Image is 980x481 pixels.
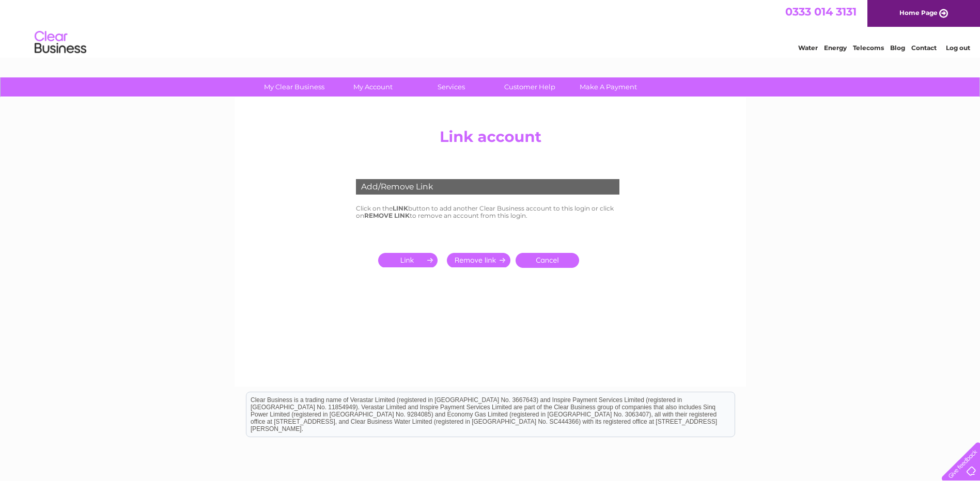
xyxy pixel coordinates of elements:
a: Cancel [516,253,579,268]
a: My Clear Business [252,77,337,97]
div: Clear Business is a trading name of Verastar Limited (registered in [GEOGRAPHIC_DATA] No. 3667643... [246,6,735,50]
a: Blog [890,44,905,52]
a: Telecoms [853,44,884,52]
a: Log out [946,44,970,52]
td: Click on the button to add another Clear Business account to this login or click on to remove an ... [353,202,627,222]
b: REMOVE LINK [364,212,410,219]
a: My Account [330,77,415,97]
a: Services [409,77,494,97]
input: Submit [378,253,442,267]
div: Add/Remove Link [356,179,619,195]
a: 0333 014 3131 [785,5,857,18]
a: Water [798,44,818,52]
a: Energy [824,44,847,52]
img: logo.png [34,27,87,58]
input: Submit [447,253,510,267]
a: Contact [911,44,937,52]
a: Make A Payment [566,77,651,97]
b: LINK [393,204,408,212]
a: Customer Help [487,77,572,97]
